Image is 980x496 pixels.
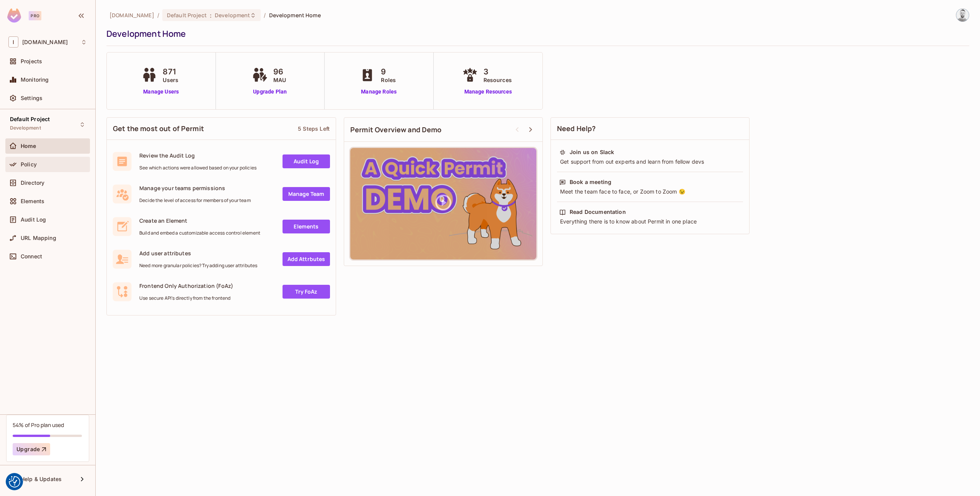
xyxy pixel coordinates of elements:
span: Workspace: iofinnet.com [22,39,68,45]
span: Development [10,125,41,131]
span: MAU [273,76,286,84]
span: Add user attributes [139,250,257,257]
span: Default Project [167,11,207,19]
span: Default Project [10,116,50,122]
div: Join us on Slack [570,148,614,156]
div: Development Home [106,28,965,39]
span: Elements [21,198,44,204]
button: Upgrade [13,443,50,455]
span: URL Mapping [21,235,56,241]
li: / [264,11,266,19]
span: Development [215,11,250,19]
span: Frontend Only Authorization (FoAz) [139,282,233,289]
span: Policy [21,161,37,168]
span: Roles [381,76,396,84]
span: Get the most out of Permit [113,124,204,133]
span: Use secure API's directly from the frontend [139,295,233,301]
span: Need Help? [557,124,596,133]
div: Book a meeting [570,178,611,186]
div: Get support from out experts and learn from fellow devs [559,158,741,166]
a: Try FoAz [283,285,330,299]
span: 96 [273,66,286,77]
span: Home [21,143,36,149]
span: Projects [21,58,42,64]
a: Upgrade Plan [250,88,290,96]
a: Manage Team [283,187,330,201]
span: Settings [21,95,42,101]
span: Create an Element [139,217,260,224]
span: See which actions were allowed based on your policies [139,165,256,171]
span: Connect [21,253,42,259]
div: 5 Steps Left [298,125,330,132]
a: Manage Users [140,88,182,96]
span: the active workspace [109,11,154,19]
span: Resources [483,76,512,84]
div: Meet the team face to face, or Zoom to Zoom 😉 [559,188,741,195]
span: Manage your teams permissions [139,184,251,192]
img: SReyMgAAAABJRU5ErkJggg== [7,8,21,23]
a: Add Attrbutes [283,252,330,266]
span: Development Home [269,11,321,19]
div: Read Documentation [570,208,626,216]
span: Build and embed a customizable access control element [139,230,260,236]
span: : [209,12,212,18]
span: Review the Audit Log [139,152,256,159]
span: Audit Log [21,217,46,223]
span: 871 [163,66,178,77]
button: Consent Preferences [9,476,20,488]
span: Decide the level of access for members of your team [139,197,251,204]
span: 9 [381,66,396,77]
a: Manage Roles [358,88,400,96]
span: 3 [483,66,512,77]
span: Permit Overview and Demo [350,125,442,135]
div: Everything there is to know about Permit in one place [559,218,741,225]
li: / [157,11,159,19]
img: Fabian Dios Rodas [956,9,969,21]
span: Monitoring [21,77,49,83]
a: Elements [283,220,330,233]
span: I [8,36,18,48]
span: Users [163,76,178,84]
span: Need more granular policies? Try adding user attributes [139,263,257,269]
div: Pro [29,11,41,20]
span: Directory [21,180,44,186]
div: 54% of Pro plan used [13,421,64,429]
span: Help & Updates [21,476,62,482]
a: Audit Log [283,154,330,168]
img: Revisit consent button [9,476,20,488]
a: Manage Resources [461,88,516,96]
